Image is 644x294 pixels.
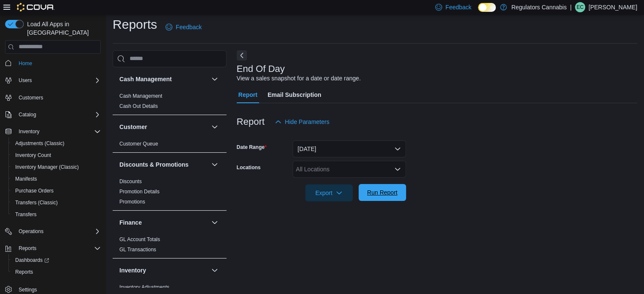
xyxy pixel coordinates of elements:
[12,186,57,196] a: Purchase Orders
[162,19,205,36] a: Feedback
[119,123,208,131] button: Customer
[237,144,267,151] label: Date Range
[2,109,104,121] button: Catalog
[15,126,43,137] button: Inventory
[119,179,142,184] a: Discounts
[8,197,104,209] button: Transfers (Classic)
[119,141,158,147] a: Customer Queue
[237,64,285,74] h3: End Of Day
[238,86,257,103] span: Report
[478,3,496,12] input: Dark Mode
[119,236,160,243] span: GL Account Totals
[310,184,348,201] span: Export
[12,186,101,196] span: Purchase Orders
[15,58,101,69] span: Home
[15,164,79,170] span: Inventory Manager (Classic)
[15,58,36,69] a: Home
[119,218,142,227] h3: Finance
[2,126,104,137] button: Inventory
[2,57,104,69] button: Home
[119,178,142,185] span: Discounts
[119,123,147,131] h3: Customer
[210,265,220,275] button: Inventory
[210,159,220,170] button: Discounts & Promotions
[8,173,104,185] button: Manifests
[119,266,208,275] button: Inventory
[15,92,101,103] span: Customers
[15,75,101,85] span: Users
[12,162,82,172] a: Inventory Manager (Classic)
[119,284,169,290] a: Inventory Adjustments
[293,140,406,157] button: [DATE]
[19,94,43,101] span: Customers
[210,217,220,228] button: Finance
[2,225,104,237] button: Operations
[119,199,145,205] a: Promotions
[12,150,101,160] span: Inventory Count
[15,140,64,147] span: Adjustments (Classic)
[119,246,156,253] span: GL Transactions
[8,149,104,161] button: Inventory Count
[119,160,188,169] h3: Discounts & Promotions
[113,91,227,115] div: Cash Management
[119,284,169,291] span: Inventory Adjustments
[113,234,227,258] div: Finance
[119,93,162,99] span: Cash Management
[15,110,39,120] button: Catalog
[12,198,61,208] a: Transfers (Classic)
[12,198,101,208] span: Transfers (Classic)
[237,74,361,83] div: View a sales snapshot for a date or date range.
[19,228,44,235] span: Operations
[15,211,36,218] span: Transfers
[119,247,156,253] a: GL Transactions
[359,184,406,201] button: Run Report
[8,137,104,149] button: Adjustments (Classic)
[15,75,35,85] button: Users
[12,267,36,277] a: Reports
[8,254,104,266] a: Dashboards
[119,103,158,109] a: Cash Out Details
[12,255,53,265] a: Dashboards
[19,128,39,135] span: Inventory
[176,23,202,31] span: Feedback
[210,122,220,132] button: Customer
[113,176,227,210] div: Discounts & Promotions
[119,75,172,83] h3: Cash Management
[119,218,208,227] button: Finance
[19,245,36,252] span: Reports
[19,286,37,293] span: Settings
[12,138,68,148] a: Adjustments (Classic)
[15,199,58,206] span: Transfers (Classic)
[12,209,40,220] a: Transfers
[17,3,55,11] img: Cova
[445,3,471,11] span: Feedback
[19,60,32,67] span: Home
[15,243,101,253] span: Reports
[119,93,162,99] a: Cash Management
[12,209,101,220] span: Transfers
[305,184,353,201] button: Export
[8,266,104,278] button: Reports
[271,113,333,130] button: Hide Parameters
[237,164,261,171] label: Locations
[15,126,101,137] span: Inventory
[367,188,398,197] span: Run Report
[237,117,265,127] h3: Report
[12,174,101,184] span: Manifests
[119,75,208,83] button: Cash Management
[589,2,637,12] p: [PERSON_NAME]
[119,160,208,169] button: Discounts & Promotions
[570,2,572,12] p: |
[511,2,567,12] p: Regulators Cannabis
[119,189,160,195] a: Promotion Details
[15,110,101,120] span: Catalog
[12,267,101,277] span: Reports
[119,188,160,195] span: Promotion Details
[15,176,37,182] span: Manifests
[8,185,104,197] button: Purchase Orders
[119,236,160,242] a: GL Account Totals
[12,162,101,172] span: Inventory Manager (Classic)
[12,150,55,160] a: Inventory Count
[575,2,585,12] div: Erika Cote
[119,198,145,205] span: Promotions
